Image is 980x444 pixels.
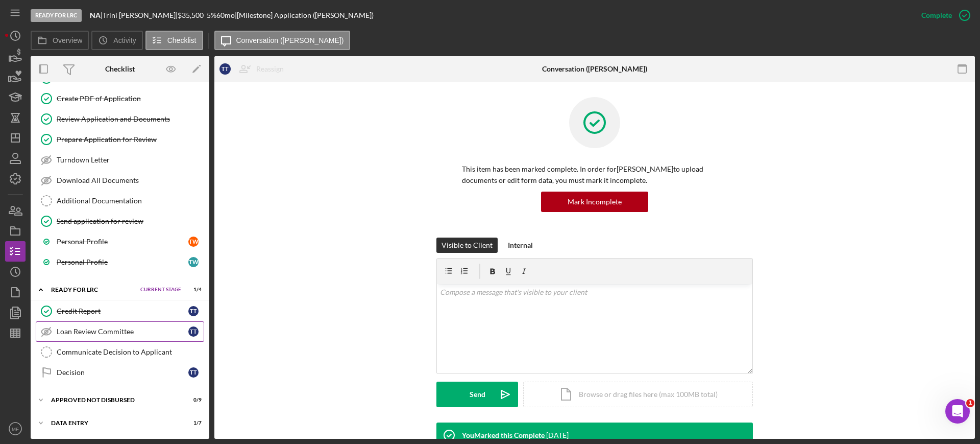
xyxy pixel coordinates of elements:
a: Turndown Letter [36,150,204,170]
div: Internal [508,238,533,253]
span: 1 [966,399,974,407]
div: Approved Not Disbursed [51,397,176,403]
div: You Marked this Complete [462,431,545,439]
label: Overview [53,36,82,44]
button: Checklist [145,31,203,50]
a: DecisionTT [36,362,204,383]
div: T T [188,306,199,316]
div: Additional Documentation [57,197,204,205]
button: Internal [503,238,538,253]
div: Communicate Decision to Applicant [57,348,204,356]
a: Additional Documentation [36,191,204,211]
div: Trini [PERSON_NAME] | [103,11,178,19]
div: T T [188,326,199,337]
label: Activity [113,36,136,44]
div: Credit Report [57,307,188,315]
div: Mark Incomplete [568,192,622,212]
div: 5 % [207,11,216,19]
a: Review Application and Documents [36,109,204,129]
div: Send application for review [57,217,204,225]
a: Communicate Decision to Applicant [36,342,204,362]
button: Send [436,382,518,407]
button: Conversation ([PERSON_NAME]) [214,31,351,50]
div: T W [188,257,199,267]
div: Create PDF of Application [57,95,204,103]
div: 1 / 7 [183,420,202,426]
label: Conversation ([PERSON_NAME]) [236,36,344,44]
button: Overview [31,31,89,50]
time: 2025-09-12 23:48 [546,431,569,439]
div: Visible to Client [442,238,493,253]
div: Conversation ([PERSON_NAME]) [542,65,647,73]
div: T T [188,367,199,378]
div: Send [470,382,485,407]
div: Download All Documents [57,176,204,184]
div: Ready for LRC [31,9,82,22]
a: Send application for review [36,211,204,231]
div: Loan Review Committee [57,328,188,336]
a: Personal ProfileTW [36,231,204,252]
div: T W [188,237,199,247]
div: Checklist [105,65,135,73]
div: 60 mo [216,11,235,19]
div: | [90,11,103,19]
div: T T [219,63,231,75]
text: MF [12,426,19,432]
span: Current Stage [140,287,181,293]
button: MF [5,418,26,439]
a: Prepare Application for Review [36,129,204,150]
label: Checklist [167,36,197,44]
a: Download All Documents [36,170,204,191]
div: | [Milestone] Application ([PERSON_NAME]) [235,11,374,19]
button: Complete [911,5,975,26]
button: Activity [91,31,142,50]
a: Credit ReportTT [36,301,204,321]
p: This item has been marked complete. In order for [PERSON_NAME] to upload documents or edit form d... [462,163,727,186]
div: Data Entry [51,420,176,426]
div: 0 / 9 [183,397,202,403]
b: NA [90,11,101,19]
a: Create PDF of Application [36,88,204,109]
button: TTReassign [214,59,294,79]
div: Personal Profile [57,238,188,246]
div: Complete [921,5,952,26]
a: Loan Review CommitteeTT [36,321,204,342]
div: Prepare Application for Review [57,135,204,144]
div: 1 / 4 [183,287,202,293]
div: Ready for LRC [51,287,135,293]
iframe: Intercom live chat [945,399,970,424]
a: Personal ProfileTW [36,252,204,272]
button: Mark Incomplete [541,192,648,212]
div: Decision [57,368,188,377]
div: Reassign [256,59,284,79]
div: Turndown Letter [57,156,204,164]
div: Personal Profile [57,258,188,266]
div: Review Application and Documents [57,115,204,123]
span: $35,500 [178,11,204,19]
button: Visible to Client [436,238,498,253]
